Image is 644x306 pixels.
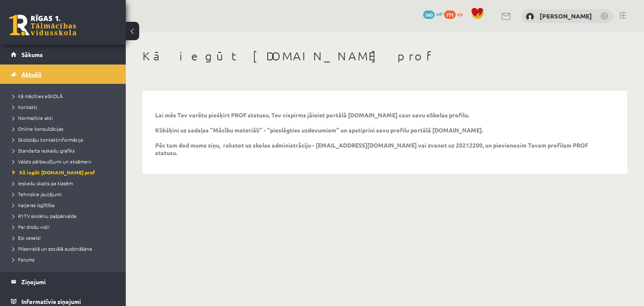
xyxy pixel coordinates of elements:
[444,10,456,19] span: 771
[13,92,117,100] a: Kā mācīties eSKOLĀ
[540,12,592,20] a: [PERSON_NAME]
[13,212,117,220] a: R1TV skolēnu pašpārvalde
[13,93,63,99] span: Kā mācīties eSKOLĀ
[13,190,117,198] a: Tehniskie jautājumi
[13,213,77,219] span: R1TV skolēnu pašpārvalde
[13,180,73,187] span: Ieskaišu skaits pa klasēm
[457,10,462,17] span: xp
[13,245,117,252] a: Pilsoniskā un sociālā audzināšana
[13,202,55,208] span: Karjeras izglītība
[21,70,42,78] span: Aktuāli
[13,256,34,263] span: Forums
[13,234,41,241] span: Esi vesels!
[13,245,92,252] span: Pilsoniskā un sociālā audzināšana
[13,169,95,176] span: Kā iegūt [DOMAIN_NAME] prof
[21,272,115,291] legend: Ziņojumi
[13,223,117,231] a: Par drošu vidi!
[11,272,115,291] a: Ziņojumi
[13,223,49,230] span: Par drošu vidi!
[11,65,115,84] a: Aktuāli
[13,179,117,187] a: Ieskaišu skaits pa klasēm
[423,10,435,19] span: 560
[13,234,117,241] a: Esi vesels!
[13,125,117,132] a: Online konsultācijas
[13,201,117,209] a: Karjeras izglītība
[13,114,117,122] a: Normatīvie akti
[11,45,115,64] a: Sākums
[13,158,91,165] span: Valsts pārbaudījumi un eksāmeni
[13,158,117,165] a: Valsts pārbaudījumi un eksāmeni
[13,147,117,154] a: Standarta ieskaišu grafiks
[423,10,443,17] a: 560 mP
[155,111,602,156] p: Lai mēs Tev varētu piešķirt PROF statusu, Tev vispirms jāieiet portālā [DOMAIN_NAME] caur savu eS...
[13,136,117,143] a: Skolotāju kontaktinformācija
[13,191,62,197] span: Tehniskie jautājumi
[13,103,117,111] a: Kontakti
[444,10,467,17] a: 771 xp
[13,169,117,176] a: Kā iegūt [DOMAIN_NAME] prof
[13,104,37,110] span: Kontakti
[13,147,75,154] span: Standarta ieskaišu grafiks
[13,256,117,263] a: Forums
[143,49,627,63] h1: Kā iegūt [DOMAIN_NAME] prof
[9,15,76,36] a: Rīgas 1. Tālmācības vidusskola
[13,125,63,132] span: Online konsultācijas
[13,136,83,143] span: Skolotāju kontaktinformācija
[13,114,53,121] span: Normatīvie akti
[436,10,443,17] span: mP
[526,13,534,21] img: Angelisa Kuzņecova
[21,51,43,58] span: Sākums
